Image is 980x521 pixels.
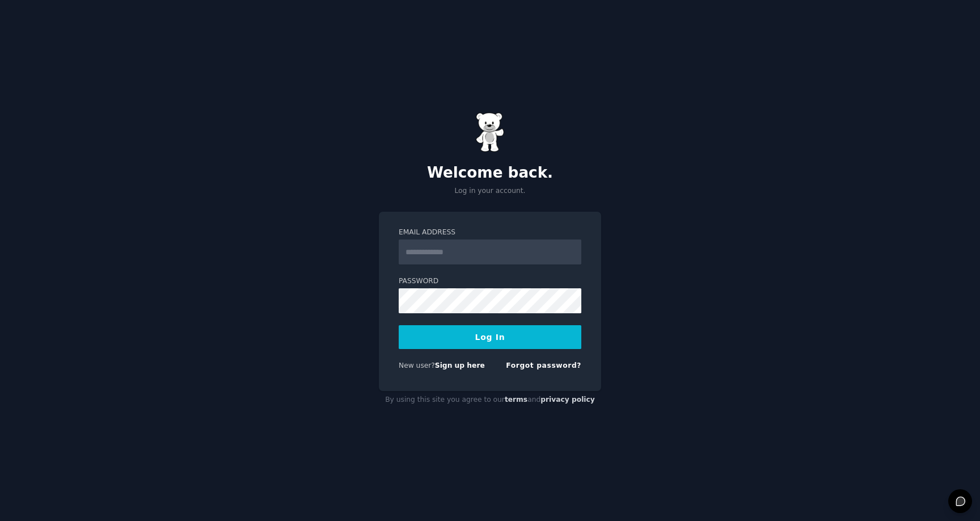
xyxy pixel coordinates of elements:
p: Log in your account. [379,186,601,196]
a: Forgot password? [506,362,581,369]
a: Sign up here [435,362,485,369]
label: Password [399,276,581,287]
img: Gummy Bear [476,112,504,152]
div: By using this site you agree to our and [379,391,601,409]
h2: Welcome back. [379,164,601,182]
a: terms [505,396,527,404]
label: Email Address [399,228,581,238]
button: Log In [399,325,581,349]
a: privacy policy [540,396,595,404]
span: New user? [399,362,435,369]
